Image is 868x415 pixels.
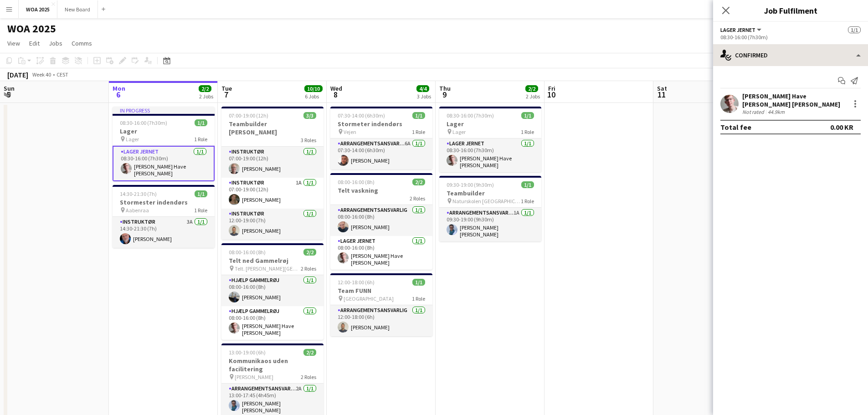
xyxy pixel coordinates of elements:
a: Comms [68,37,96,49]
a: Jobs [45,37,66,49]
span: 14:30-21:30 (7h) [120,190,157,197]
h3: Stormester indendørs [113,198,215,206]
h3: Kommunikaos uden facilitering [221,357,324,373]
span: Sat [657,84,667,92]
div: [PERSON_NAME] Have [PERSON_NAME] [PERSON_NAME] [742,92,846,108]
span: 11 [656,89,667,100]
h3: Lager [439,120,541,128]
span: 1/1 [521,112,534,119]
button: New Board [57,0,98,18]
span: Mon [113,84,125,92]
div: 6 Jobs [305,93,322,100]
app-card-role: Arrangementsansvarlig6A1/107:30-14:00 (6h30m)[PERSON_NAME] [330,138,432,169]
span: Jobs [49,39,62,47]
h1: WOA 2025 [7,22,56,36]
span: Vejen [344,128,356,135]
span: Tue [221,84,232,92]
h3: Team FUNN [330,287,432,295]
span: 3 Roles [301,137,316,143]
span: 2 Roles [410,195,425,202]
span: 5 [2,89,15,100]
span: 9 [438,89,451,100]
span: 8 [329,89,342,100]
h3: Lager [113,127,215,135]
span: 07:30-14:00 (6h30m) [338,112,385,119]
div: Not rated [742,108,766,115]
span: 1/1 [412,279,425,286]
span: 1/1 [195,190,207,197]
span: 2/2 [525,85,538,92]
app-job-card: 07:30-14:00 (6h30m)1/1Stormeter indendørs Vejen1 RoleArrangementsansvarlig6A1/107:30-14:00 (6h30m... [330,107,432,169]
span: 2 Roles [301,374,316,380]
h3: Teambuilder [439,189,541,197]
div: Confirmed [713,44,868,66]
app-job-card: 09:30-19:00 (9h30m)1/1Teambuilder Naturskolen [GEOGRAPHIC_DATA]1 RoleArrangementsansvarlig1A1/109... [439,176,541,241]
app-card-role: Instruktør3A1/114:30-21:30 (7h)[PERSON_NAME] [113,217,215,248]
div: In progress [113,107,215,114]
app-job-card: 12:00-18:00 (6h)1/1Team FUNN [GEOGRAPHIC_DATA]1 RoleArrangementsansvarlig1/112:00-18:00 (6h)[PERS... [330,273,432,336]
app-card-role: Lager Jernet1/108:30-16:00 (7h30m)[PERSON_NAME] Have [PERSON_NAME] [PERSON_NAME] [113,146,215,181]
app-job-card: 14:30-21:30 (7h)1/1Stormester indendørs Aabenraa1 RoleInstruktør3A1/114:30-21:30 (7h)[PERSON_NAME] [113,185,215,248]
span: 07:00-19:00 (12h) [229,112,268,119]
span: 1 Role [194,207,207,214]
span: 10 [547,89,555,100]
a: Edit [26,37,43,49]
app-card-role: Instruktør1/112:00-19:00 (7h)[PERSON_NAME] [221,209,324,240]
span: Sun [4,84,15,92]
span: Week 40 [30,71,53,78]
span: 08:30-16:00 (7h30m) [447,112,494,119]
div: 44.9km [766,108,786,115]
span: Telt. [PERSON_NAME][GEOGRAPHIC_DATA] [235,265,301,272]
span: 3/3 [303,112,316,119]
div: 08:30-16:00 (7h30m) [720,34,861,41]
span: 12:00-18:00 (6h) [338,279,375,286]
app-card-role: Arrangementsansvarlig1A1/109:30-19:00 (9h30m)[PERSON_NAME] [PERSON_NAME] [439,208,541,241]
span: 1 Role [412,128,425,135]
app-job-card: In progress08:30-16:00 (7h30m)1/1Lager Lager1 RoleLager Jernet1/108:30-16:00 (7h30m)[PERSON_NAME]... [113,107,215,181]
span: [GEOGRAPHIC_DATA] [344,295,394,302]
app-card-role: Lager Jernet1/108:30-16:00 (7h30m)[PERSON_NAME] Have [PERSON_NAME] [PERSON_NAME] [439,138,541,172]
span: Naturskolen [GEOGRAPHIC_DATA] [452,198,521,205]
app-job-card: 08:00-16:00 (8h)2/2Telt ned Gammelrøj Telt. [PERSON_NAME][GEOGRAPHIC_DATA]2 RolesHjælp Gammelrøj1... [221,243,324,340]
div: 2 Jobs [199,93,213,100]
span: 08:00-16:00 (8h) [229,249,266,256]
app-card-role: Arrangementsansvarlig1/112:00-18:00 (6h)[PERSON_NAME] [330,305,432,336]
span: Thu [439,84,451,92]
app-job-card: 08:00-16:00 (8h)2/2Telt vaskning2 RolesArrangementsansvarlig1/108:00-16:00 (8h)[PERSON_NAME]Lager... [330,173,432,270]
div: [DATE] [7,70,28,79]
span: 2/2 [303,349,316,356]
span: 1 Role [412,295,425,302]
div: 3 Jobs [417,93,431,100]
h3: Telt ned Gammelrøj [221,256,324,265]
span: 2/2 [199,85,211,92]
app-card-role: Instruktør1/107:00-19:00 (12h)[PERSON_NAME] [221,147,324,178]
span: 7 [220,89,232,100]
app-card-role: Lager Jernet1/108:00-16:00 (8h)[PERSON_NAME] Have [PERSON_NAME] [PERSON_NAME] [330,236,432,270]
h3: Teambuilder [PERSON_NAME] [221,120,324,136]
span: 1 Role [194,136,207,143]
span: 1 Role [521,128,534,135]
span: Lager Jernet [720,26,755,33]
app-card-role: Arrangementsansvarlig1/108:00-16:00 (8h)[PERSON_NAME] [330,205,432,236]
span: Lager [126,136,139,143]
span: 13:00-19:00 (6h) [229,349,266,356]
span: 08:00-16:00 (8h) [338,179,375,185]
button: WOA 2025 [19,0,57,18]
span: Edit [29,39,40,47]
span: Fri [548,84,555,92]
span: 2/2 [303,249,316,256]
h3: Telt vaskning [330,186,432,195]
span: View [7,39,20,47]
div: Total fee [720,123,751,132]
app-job-card: 07:00-19:00 (12h)3/3Teambuilder [PERSON_NAME]3 RolesInstruktør1/107:00-19:00 (12h)[PERSON_NAME]In... [221,107,324,240]
span: 09:30-19:00 (9h30m) [447,181,494,188]
span: 1/1 [195,119,207,126]
div: 0.00 KR [830,123,853,132]
span: 08:30-16:00 (7h30m) [120,119,167,126]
